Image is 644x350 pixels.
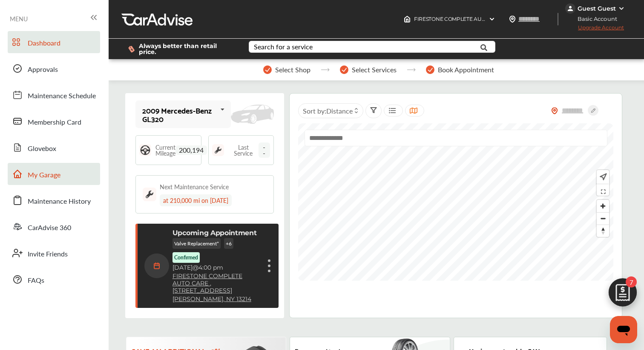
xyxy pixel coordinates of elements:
[28,222,71,233] span: CarAdvise 360
[228,144,259,156] span: Last Service
[139,43,235,55] span: Always better than retail price.
[352,66,397,74] span: Select Services
[578,5,616,12] div: Guest Guest
[8,216,100,238] a: CarAdvise 360
[566,14,624,23] span: Basic Account
[224,238,233,249] p: + 6
[275,66,310,74] span: Select Shop
[565,24,624,35] span: Upgrade Account
[404,16,411,23] img: header-home-logo.8d720a4f.svg
[426,65,434,74] img: stepper-checkmark.b5569197.svg
[28,196,91,207] span: Maintenance History
[610,316,637,343] iframe: Button to launch messaging window
[602,274,643,315] img: edit-cartIcon.11d11f9a.svg
[8,110,100,132] a: Membership Card
[565,3,575,14] img: jVpblrzwTbfkPYzPPzSLxeg0AAAAASUVORK5CYII=
[263,65,272,74] img: stepper-checkmark.b5569197.svg
[326,106,353,116] span: Distance
[8,189,100,211] a: Maintenance History
[509,16,516,23] img: location_vector.a44bc228.svg
[8,163,100,185] a: My Garage
[598,172,607,182] img: recenter.ce011a49.svg
[597,225,609,237] button: Reset bearing to north
[172,296,251,303] a: [PERSON_NAME], NY 13214
[28,170,60,181] span: My Garage
[303,106,353,116] span: Sort by :
[8,57,100,80] a: Approvals
[142,106,217,123] div: 2009 Mercedes-Benz GL320
[8,242,100,264] a: Invite Friends
[144,253,169,278] img: calendar-icon.35d1de04.svg
[172,229,257,237] p: Upcoming Appointment
[414,16,621,22] span: FIRESTONE COMPLETE AUTO CARE , [STREET_ADDRESS] [PERSON_NAME] , NY 13214
[212,144,224,156] img: maintenance_logo
[407,68,416,71] img: stepper-arrow.e24c07c6.svg
[298,123,613,281] canvas: Map
[8,137,100,159] a: Glovebox
[128,46,135,53] img: dollor_label_vector.a70140d1.svg
[626,276,637,287] span: 7
[558,13,558,26] img: header-divider.bc55588e.svg
[231,105,274,124] img: placeholder_car.fcab19be.svg
[597,200,609,212] button: Zoom in
[143,188,156,201] img: maintenance_logo
[10,15,28,22] span: MENU
[438,66,494,74] span: Book Appointment
[28,249,68,260] span: Invite Friends
[28,38,60,49] span: Dashboard
[28,64,58,75] span: Approvals
[259,142,270,158] span: --
[172,264,193,271] span: [DATE]
[254,43,313,50] div: Search for a service
[28,143,56,154] span: Glovebox
[597,225,609,237] span: Reset bearing to north
[8,268,100,290] a: FAQs
[139,144,151,156] img: steering_logo
[175,145,207,155] span: 200,194
[160,182,229,191] div: Next Maintenance Service
[8,84,100,106] a: Maintenance Schedule
[551,107,558,114] img: location_vector_orange.38f05af8.svg
[321,68,330,71] img: stepper-arrow.e24c07c6.svg
[8,31,100,53] a: Dashboard
[198,264,223,271] span: 4:00 pm
[597,212,609,225] button: Zoom out
[618,5,625,12] img: WGsFRI8htEPBVLJbROoPRyZpYNWhNONpIPPETTm6eUC0GeLEiAAAAAElFTkSuQmCC
[28,275,44,286] span: FAQs
[155,144,175,156] span: Current Mileage
[160,194,232,206] div: at 210,000 mi on [DATE]
[172,273,260,294] a: FIRESTONE COMPLETE AUTO CARE ,[STREET_ADDRESS]
[172,238,221,249] p: Valve Replacement*
[193,264,198,271] span: @
[28,91,96,102] span: Maintenance Schedule
[340,65,348,74] img: stepper-checkmark.b5569197.svg
[489,16,495,23] img: header-down-arrow.9dd2ce7d.svg
[28,117,81,128] span: Membership Card
[174,254,198,261] p: Confirmed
